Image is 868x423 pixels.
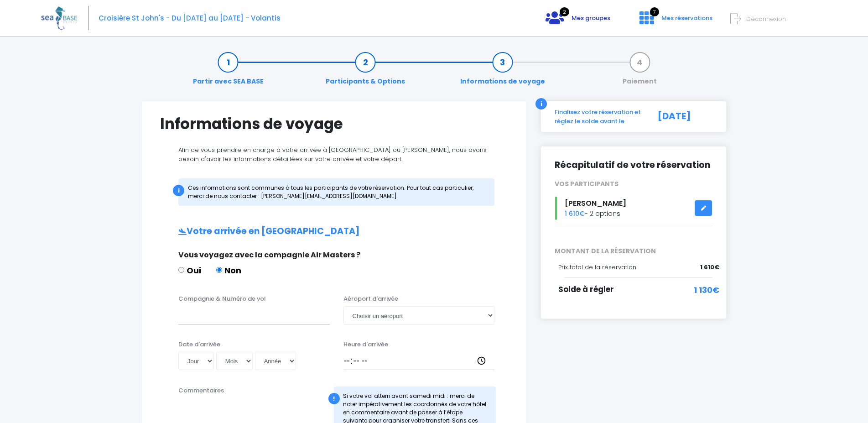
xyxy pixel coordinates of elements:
span: Solde à régler [558,284,614,295]
label: Date d'arrivée [178,340,220,349]
h2: Récapitulatif de votre réservation [555,160,712,171]
span: 7 [650,7,659,16]
div: Ces informations sont communes à tous les participants de votre réservation. Pour tout cas partic... [178,178,494,206]
label: Commentaires [178,386,224,395]
div: i [173,185,184,196]
span: 1 610€ [565,209,585,218]
div: i [535,98,547,110]
span: Déconnexion [746,15,786,23]
a: Informations de voyage [456,57,550,86]
label: Oui [178,264,201,277]
input: Non [216,267,222,273]
div: ! [328,393,340,404]
label: Heure d'arrivée [343,340,388,349]
input: Oui [178,267,184,273]
a: 7 Mes réservations [632,17,718,26]
span: [PERSON_NAME] [565,198,626,209]
div: - 2 options [548,197,719,220]
label: Non [216,264,241,277]
span: 2 [560,7,569,16]
h2: Votre arrivée en [GEOGRAPHIC_DATA] [160,226,508,237]
a: Participants & Options [321,57,410,86]
span: Prix total de la réservation [558,263,636,272]
span: 1 610€ [700,263,719,272]
a: Paiement [618,57,661,86]
span: Mes réservations [661,14,712,22]
label: Aéroport d'arrivée [343,294,398,303]
p: Afin de vous prendre en charge à votre arrivée à [GEOGRAPHIC_DATA] ou [PERSON_NAME], nous avons b... [160,146,508,163]
h1: Informations de voyage [160,115,508,133]
span: Vous voyagez avec la compagnie Air Masters ? [178,250,360,260]
span: MONTANT DE LA RÉSERVATION [548,246,719,256]
div: [DATE] [648,108,719,125]
span: Mes groupes [572,14,610,22]
a: 2 Mes groupes [538,17,618,26]
div: VOS PARTICIPANTS [548,179,719,189]
label: Compagnie & Numéro de vol [178,294,266,303]
a: Partir avec SEA BASE [188,57,268,86]
div: Finalisez votre réservation et réglez le solde avant le [548,108,648,125]
span: Croisière St John's - Du [DATE] au [DATE] - Volantis [99,13,281,23]
span: 1 130€ [694,284,719,296]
